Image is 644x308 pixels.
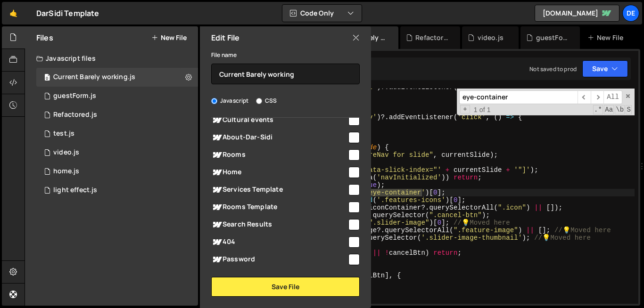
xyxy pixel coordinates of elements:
span: Services Template [211,184,347,195]
div: New File [587,33,627,42]
span: Cultural events [211,114,347,126]
div: Not saved to prod [529,65,577,73]
div: 15943/43383.js [36,181,198,200]
span: ​ [591,90,604,104]
span: 0 [44,74,50,82]
span: Search In Selection [626,105,632,114]
span: Search Results [211,219,347,230]
span: CaseSensitive Search [604,105,614,114]
span: 1 of 1 [470,106,495,113]
div: Refactored.js [36,105,198,124]
span: Whole Word Search [615,105,625,114]
div: guestForm.js [536,33,569,42]
span: Rooms [211,149,347,161]
span: ​ [578,90,591,104]
h2: Edit File [211,32,239,43]
button: New File [151,34,187,41]
div: 15943/43581.js [36,143,198,162]
input: Name [211,64,360,84]
div: DarSidi Template [36,8,99,19]
div: light effect.js [53,186,97,195]
button: Save File [211,277,360,297]
div: Refactored.js [415,33,449,42]
span: Toggle Replace mode [460,105,470,113]
label: File name [211,50,237,60]
a: [DOMAIN_NAME] [535,5,619,22]
span: About-Dar-Sidi [211,132,347,143]
div: 15943/42886.js [36,162,198,181]
span: Alt-Enter [603,90,622,104]
div: 15943/43402.js [36,68,198,87]
span: Rooms Template [211,202,347,213]
div: guestForm.js [53,92,96,100]
span: RegExp Search [593,105,603,114]
label: CSS [256,96,277,105]
div: home.js [53,167,79,176]
div: Current Barely working.js [53,73,135,81]
button: Code Only [282,5,362,22]
a: 🤙 [2,2,25,24]
input: Javascript [211,98,217,104]
div: video.js [53,148,79,157]
div: video.js [478,33,504,42]
h2: Files [36,32,53,43]
span: Home [211,167,347,178]
div: test.js [53,130,74,138]
span: Password [211,254,347,265]
input: Search for [459,90,578,104]
div: Javascript files [25,49,198,68]
div: 15943/43519.js [36,87,198,105]
div: Refactored.js [53,111,97,119]
input: CSS [256,98,262,104]
a: De [622,5,639,22]
div: 15943/43396.js [36,124,198,143]
span: 404 [211,236,347,248]
label: Javascript [211,96,249,105]
button: Save [582,60,628,77]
